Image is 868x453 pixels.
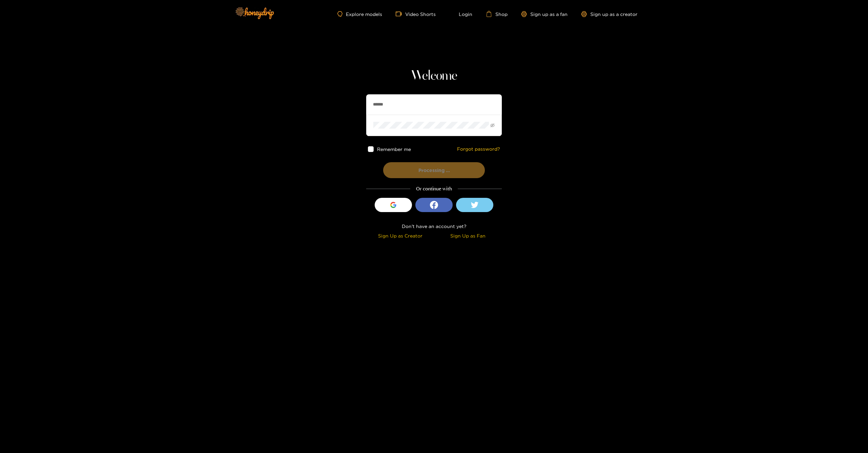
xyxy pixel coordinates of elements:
h1: Welcome [366,68,502,84]
a: Login [449,11,472,17]
button: Processing ... [383,162,485,178]
span: video-camera [396,11,405,17]
div: Sign Up as Fan [436,232,500,240]
div: Don't have an account yet? [366,222,502,230]
a: Video Shorts [396,11,436,17]
div: Sign Up as Creator [368,232,432,240]
span: Remember me [377,147,411,152]
a: Sign up as a creator [581,11,637,17]
div: Or continue with [366,185,502,193]
span: eye-invisible [490,123,495,128]
a: Forgot password? [457,146,500,152]
a: Sign up as a fan [521,11,568,17]
a: Explore models [337,11,382,17]
a: Shop [486,11,508,17]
